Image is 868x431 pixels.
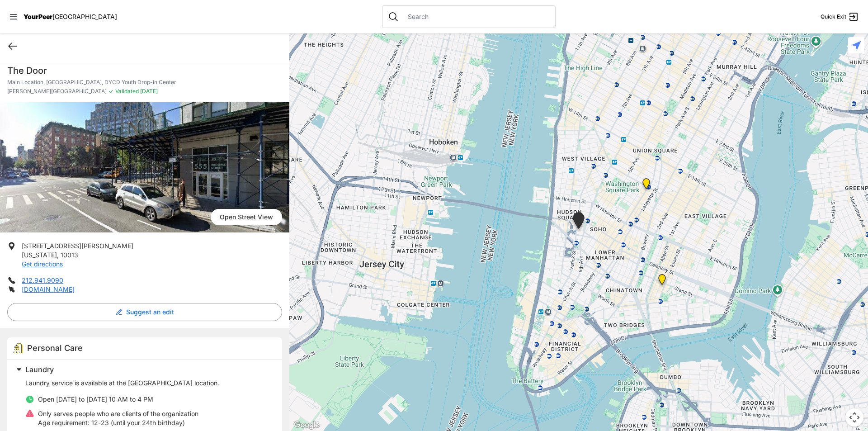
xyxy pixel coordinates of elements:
button: Suggest an edit [7,303,282,321]
a: YourPeer[GEOGRAPHIC_DATA] [24,14,117,19]
span: [US_STATE] [22,251,57,259]
span: [PERSON_NAME][GEOGRAPHIC_DATA] [7,88,107,95]
span: Age requirement: [38,419,90,426]
div: Lower East Side Youth Drop-in Center. Yellow doors with grey buzzer on the right [656,274,668,289]
span: 10013 [61,251,78,259]
span: Personal Care [27,343,83,353]
span: [STREET_ADDRESS][PERSON_NAME] [22,242,133,250]
span: Validated [115,88,139,95]
span: [DATE] [139,88,158,95]
a: Get directions [22,260,63,268]
span: ✓ [108,88,113,95]
span: Open [DATE] to [DATE] 10 AM to 4 PM [38,395,153,403]
h1: The Door [7,64,282,77]
span: YourPeer [24,13,52,20]
img: Google [292,419,321,431]
p: Main Location, [GEOGRAPHIC_DATA], DYCD Youth Drop-in Center [7,79,282,86]
a: 212.941.9090 [22,276,63,284]
span: Only serves people who are clients of the organization [38,410,198,417]
button: Map camera controls [845,408,863,426]
span: Laundry [25,365,54,374]
span: [GEOGRAPHIC_DATA] [52,13,117,20]
span: Quick Exit [821,13,846,20]
a: Quick Exit [821,11,859,22]
input: Search [402,12,550,21]
a: Open Street View [211,209,282,225]
span: , [57,251,59,259]
p: 12-23 (until your 24th birthday) [38,418,198,427]
div: Main Location, SoHo, DYCD Youth Drop-in Center [571,212,586,232]
div: Harvey Milk High School [641,178,652,193]
p: Laundry service is available at the [GEOGRAPHIC_DATA] location. [25,379,271,388]
a: Open this area in Google Maps (opens a new window) [292,419,321,431]
a: [DOMAIN_NAME] [22,285,75,293]
span: Suggest an edit [126,308,174,317]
